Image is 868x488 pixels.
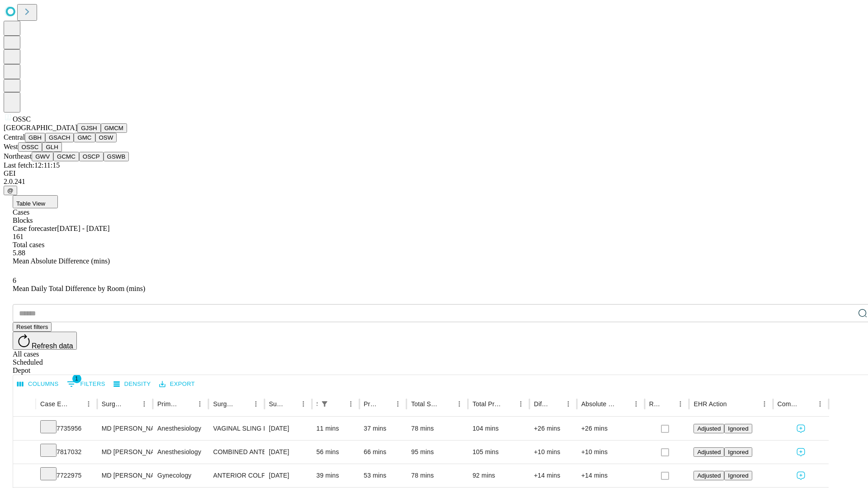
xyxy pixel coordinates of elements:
[728,398,741,410] button: Sort
[13,277,16,284] span: 6
[364,441,402,464] div: 66 mins
[411,441,463,464] div: 95 mins
[13,249,25,257] span: 5.88
[181,398,193,410] button: Sort
[472,464,525,487] div: 92 mins
[125,398,138,410] button: Sort
[411,417,463,440] div: 78 mins
[724,447,752,457] button: Ignored
[18,142,42,152] button: OSSC
[269,464,307,487] div: [DATE]
[4,169,864,178] div: GEI
[250,398,262,410] button: Menu
[316,441,355,464] div: 56 mins
[630,398,642,410] button: Menu
[13,285,145,292] span: Mean Daily Total Difference by Room (mins)
[693,471,724,480] button: Adjusted
[18,445,31,460] button: Expand
[514,398,527,410] button: Menu
[778,400,800,408] div: Comments
[4,124,77,131] span: [GEOGRAPHIC_DATA]
[4,186,17,195] button: @
[16,200,45,207] span: Table View
[213,441,259,464] div: COMBINED ANTEROPOSTERIOR [MEDICAL_DATA], CYSTO
[70,398,82,410] button: Sort
[649,400,661,408] div: Resolved in EHR
[581,441,640,464] div: +10 mins
[157,417,204,440] div: Anesthesiology
[549,398,562,410] button: Sort
[237,398,250,410] button: Sort
[15,377,61,391] button: Select columns
[4,133,25,141] span: Central
[801,398,814,410] button: Sort
[13,115,31,123] span: OSSC
[758,398,771,410] button: Menu
[693,400,726,408] div: EHR Action
[32,342,73,350] span: Refresh data
[411,400,439,408] div: Total Scheduled Duration
[138,398,151,410] button: Menu
[674,398,687,410] button: Menu
[724,424,752,433] button: Ignored
[472,441,525,464] div: 105 mins
[269,417,307,440] div: [DATE]
[157,377,197,391] button: Export
[40,400,69,408] div: Case Epic Id
[318,398,331,410] div: 1 active filter
[728,472,748,479] span: Ignored
[534,464,572,487] div: +14 mins
[534,417,572,440] div: +26 mins
[4,152,32,160] span: Northeast
[440,398,453,410] button: Sort
[72,374,81,383] span: 1
[472,417,525,440] div: 104 mins
[4,143,18,150] span: West
[102,464,148,487] div: MD [PERSON_NAME]
[45,133,74,142] button: GSACH
[157,400,180,408] div: Primary Service
[18,421,31,437] button: Expand
[297,398,310,410] button: Menu
[562,398,575,410] button: Menu
[697,449,721,455] span: Adjusted
[617,398,630,410] button: Sort
[364,464,402,487] div: 53 mins
[101,123,127,133] button: GMCM
[79,152,104,161] button: OSCP
[74,133,95,142] button: GMC
[13,257,110,265] span: Mean Absolute Difference (mins)
[104,152,129,161] button: GSWB
[53,152,79,161] button: GCMC
[102,400,124,408] div: Surgeon Name
[82,398,95,410] button: Menu
[13,233,24,240] span: 161
[728,449,748,455] span: Ignored
[213,400,236,408] div: Surgery Name
[316,464,355,487] div: 39 mins
[534,441,572,464] div: +10 mins
[661,398,674,410] button: Sort
[32,152,53,161] button: GWV
[316,400,317,408] div: Scheduled In Room Duration
[193,398,206,410] button: Menu
[65,377,108,391] button: Show filters
[534,400,548,408] div: Difference
[814,398,826,410] button: Menu
[581,400,616,408] div: Absolute Difference
[697,472,721,479] span: Adjusted
[111,377,153,391] button: Density
[18,468,31,484] button: Expand
[411,464,463,487] div: 78 mins
[102,417,148,440] div: MD [PERSON_NAME]
[318,398,331,410] button: Show filters
[213,464,259,487] div: ANTERIOR COLPORRAPHY, [MEDICAL_DATA], CYSTO
[77,123,101,133] button: GJSH
[728,425,748,432] span: Ignored
[344,398,357,410] button: Menu
[332,398,344,410] button: Sort
[13,195,58,208] button: Table View
[40,441,93,464] div: 7817032
[157,464,204,487] div: Gynecology
[102,441,148,464] div: MD [PERSON_NAME]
